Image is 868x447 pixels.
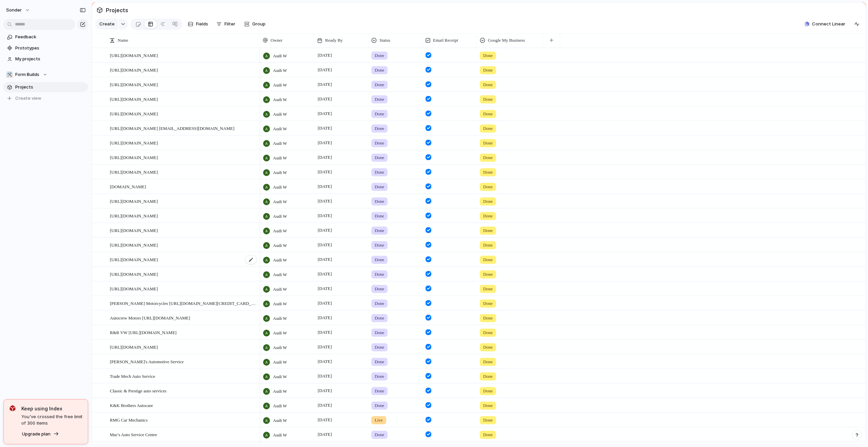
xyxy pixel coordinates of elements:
[483,125,493,132] span: Done
[375,111,384,117] span: Done
[316,241,334,249] span: [DATE]
[273,344,287,351] span: Audi W
[110,241,158,249] span: [URL][DOMAIN_NAME]
[3,43,88,53] a: Prototypes
[15,71,39,78] span: Form Builds
[110,430,157,438] span: Mac's Auto Service Centre
[375,271,384,278] span: Done
[483,271,493,278] span: Done
[273,96,287,103] span: Audi W
[110,387,166,394] span: Classic & Prestige auto services
[375,373,384,380] span: Done
[110,182,146,190] span: [DOMAIN_NAME]
[316,387,334,395] span: [DATE]
[110,168,158,176] span: [URL][DOMAIN_NAME]
[99,21,115,27] span: Create
[15,34,86,40] span: Feedback
[375,96,384,103] span: Done
[110,95,158,103] span: [URL][DOMAIN_NAME]
[316,430,334,439] span: [DATE]
[110,314,190,322] span: Autocrew Motors [URL][DOMAIN_NAME]
[375,344,384,351] span: Done
[273,155,287,161] span: Audi W
[3,32,88,42] a: Feedback
[273,403,287,409] span: Audi W
[214,19,238,30] button: Filter
[273,286,287,293] span: Audi W
[483,52,493,59] span: Done
[483,286,493,292] span: Done
[273,198,287,205] span: Audi W
[483,213,493,219] span: Done
[483,417,493,424] span: Done
[375,140,384,147] span: Done
[316,401,334,409] span: [DATE]
[483,315,493,322] span: Done
[21,405,82,412] span: Keep using Index
[325,37,343,44] span: Ready By
[273,388,287,395] span: Audi W
[110,255,158,263] span: [URL][DOMAIN_NAME]
[273,140,287,147] span: Audi W
[483,242,493,249] span: Done
[316,343,334,351] span: [DATE]
[316,182,334,191] span: [DATE]
[15,45,86,52] span: Prototypes
[316,416,334,424] span: [DATE]
[483,67,493,74] span: Done
[273,257,287,264] span: Audi W
[375,183,384,190] span: Done
[273,242,287,249] span: Audi W
[316,139,334,147] span: [DATE]
[273,373,287,380] span: Audi W
[375,388,384,394] span: Done
[483,329,493,336] span: Done
[273,359,287,366] span: Audi W
[375,169,384,176] span: Done
[316,255,334,264] span: [DATE]
[118,37,128,44] span: Name
[273,169,287,176] span: Audi W
[375,125,384,132] span: Done
[241,19,269,30] button: Group
[488,37,525,44] span: Google My Business
[110,197,158,205] span: [URL][DOMAIN_NAME]
[3,70,88,80] button: 🛠️Form Builds
[273,228,287,234] span: Audi W
[273,82,287,89] span: Audi W
[483,169,493,176] span: Done
[22,431,51,438] span: Upgrade plan
[316,270,334,278] span: [DATE]
[483,198,493,205] span: Done
[802,19,848,29] button: Connect Linear
[483,358,493,365] span: Done
[273,184,287,191] span: Audi W
[316,197,334,205] span: [DATE]
[375,286,384,292] span: Done
[375,329,384,336] span: Done
[3,5,34,16] button: sonder
[316,212,334,220] span: [DATE]
[483,388,493,394] span: Done
[110,153,158,161] span: [URL][DOMAIN_NAME]
[483,96,493,103] span: Done
[110,212,158,219] span: [URL][DOMAIN_NAME]
[375,256,384,263] span: Done
[316,357,334,366] span: [DATE]
[483,111,493,117] span: Done
[483,373,493,380] span: Done
[316,314,334,322] span: [DATE]
[316,80,334,89] span: [DATE]
[375,417,383,424] span: Live
[316,51,334,59] span: [DATE]
[20,429,61,439] button: Upgrade plan
[433,37,458,44] span: Email Receipt
[273,330,287,336] span: Audi W
[375,227,384,234] span: Done
[316,124,334,132] span: [DATE]
[316,226,334,234] span: [DATE]
[273,432,287,439] span: Audi W
[15,84,86,91] span: Projects
[375,242,384,249] span: Done
[483,300,493,307] span: Done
